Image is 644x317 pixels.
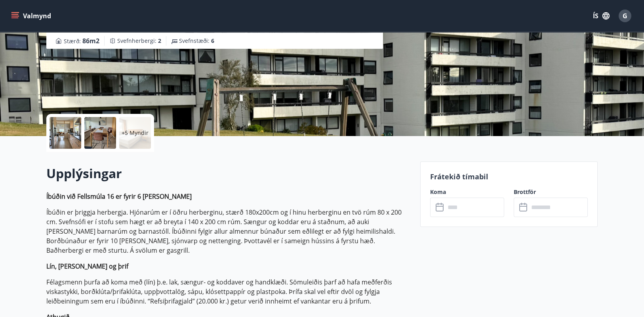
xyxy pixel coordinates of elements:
button: menu [10,9,54,23]
p: Félagsmenn þurfa að koma með (lín) þ.e. lak, sængur- og koddaver og handklæði. Sömuleiðis þarf að... [46,277,411,306]
span: 86 m2 [82,37,99,45]
span: 6 [211,37,214,44]
label: Koma [430,188,504,196]
span: 2 [158,37,161,44]
span: Stærð : [64,36,99,46]
p: Íbúðin er þriggja herbergja. Hjónarúm er í öðru herberginu, stærð 180x200cm og í hinu herberginu ... [46,207,411,255]
strong: Lín, [PERSON_NAME] og þrif [46,262,128,271]
strong: Íbúðin við Fellsmúla 16 er fyrir 6 [PERSON_NAME] [46,192,192,201]
span: Svefnstæði : [179,37,214,45]
span: G [623,12,627,20]
p: Frátekið tímabil [430,171,588,182]
h2: Upplýsingar [46,165,411,182]
p: +5 Myndir [122,129,149,137]
button: G [615,6,634,25]
span: Svefnherbergi : [117,37,161,45]
button: ÍS [589,9,614,23]
label: Brottför [514,188,588,196]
